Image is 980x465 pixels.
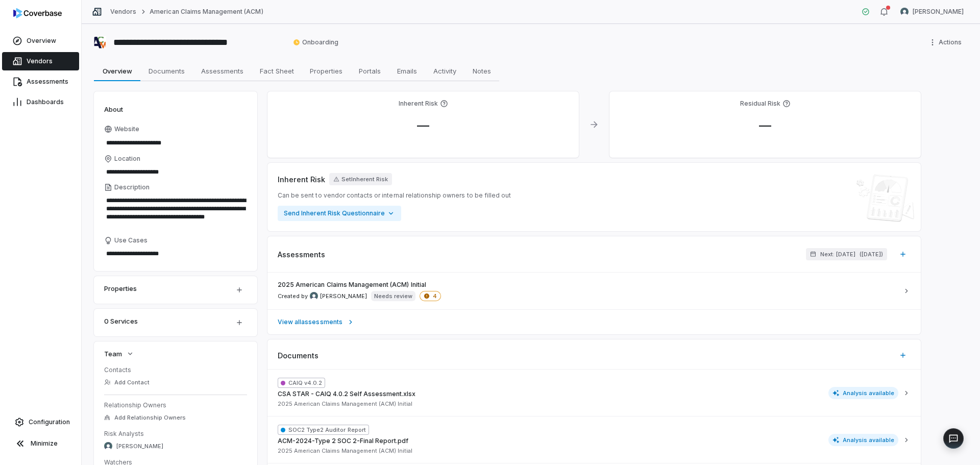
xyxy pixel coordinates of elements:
span: Onboarding [293,38,338,46]
img: Brittany Durbin avatar [900,8,909,16]
span: Overview [99,64,136,78]
input: Website [104,136,230,150]
button: Team [101,345,137,363]
span: Minimize [31,439,58,448]
span: Portals [355,64,385,78]
a: Dashboards [2,93,79,111]
textarea: Description [104,193,247,232]
span: Add Relationship Owners [114,414,186,422]
span: [PERSON_NAME] [320,292,367,300]
span: [PERSON_NAME] [116,443,163,450]
span: — [751,118,779,133]
span: Assessments [27,78,68,86]
a: Configuration [4,413,77,431]
h4: Residual Risk [740,100,780,108]
span: Use Cases [114,236,148,244]
button: SOC2 Type2 Auditor ReportACM-2024-Type 2 SOC 2-Final Report.pdf2025 American Claims Management (A... [267,416,921,463]
a: Vendors [110,8,136,16]
a: Overview [2,32,79,50]
span: View all assessments [278,318,342,326]
span: Fact Sheet [256,64,298,78]
button: Send Inherent Risk Questionnaire [278,206,401,221]
dt: Relationship Owners [104,401,247,409]
button: Minimize [4,433,77,454]
span: Can be sent to vendor contacts or internal relationship owners to be filled out [278,191,511,200]
a: Vendors [2,52,79,70]
dt: Contacts [104,366,247,374]
span: Analysis available [828,434,899,446]
span: 2025 American Claims Management (ACM) Initial [278,281,426,289]
span: 4 [420,291,441,301]
span: Inherent Risk [278,174,325,185]
p: Needs review [374,292,412,300]
img: Brittany Durbin avatar [104,442,112,450]
span: Documents [278,350,318,361]
a: Assessments [2,72,79,91]
span: About [104,105,123,114]
span: ACM-2024-Type 2 SOC 2-Final Report.pdf [278,437,408,445]
h4: Inherent Risk [399,100,438,108]
button: SetInherent Risk [329,173,392,185]
span: Analysis available [828,387,899,399]
span: Next: [DATE] [820,251,855,258]
span: Configuration [29,418,70,426]
span: Activity [429,64,460,78]
span: Documents [144,64,189,78]
dt: Risk Analysts [104,430,247,438]
span: ( [DATE] ) [860,251,883,258]
a: 2025 American Claims Management (ACM) InitialCreated by Brittany Durbin avatar[PERSON_NAME]Needs ... [267,273,921,309]
button: Next: [DATE]([DATE]) [806,248,887,260]
button: Brittany Durbin avatar[PERSON_NAME] [894,4,970,19]
span: SOC2 Type2 Auditor Report [278,425,369,435]
span: CAIQ v4.0.2 [278,378,325,388]
span: Location [114,155,140,163]
span: Notes [469,64,495,78]
img: logo-D7KZi-bG.svg [13,8,62,18]
button: CAIQ v4.0.2CSA STAR - CAIQ 4.0.2 Self Assessment.xlsx2025 American Claims Management (ACM) Initia... [267,370,921,416]
span: Assessments [197,64,248,78]
span: — [409,118,437,133]
textarea: Use Cases [104,247,247,261]
span: [PERSON_NAME] [913,8,964,16]
button: Add Contact [101,373,153,391]
span: Team [104,349,122,358]
span: CSA STAR - CAIQ 4.0.2 Self Assessment.xlsx [278,390,415,398]
span: Overview [27,37,56,45]
a: View allassessments [267,309,921,334]
span: Website [114,125,139,133]
span: Emails [393,64,421,78]
span: Assessments [278,249,325,260]
span: 2025 American Claims Management (ACM) Initial [278,447,412,455]
a: American Claims Management (ACM) [150,8,263,16]
img: Brittany Durbin avatar [310,292,318,300]
span: Properties [306,64,347,78]
input: Location [104,165,247,179]
span: Vendors [27,57,53,65]
button: More actions [925,35,968,50]
span: Dashboards [27,98,64,106]
span: Description [114,183,150,191]
span: Created by [278,292,367,300]
span: 2025 American Claims Management (ACM) Initial [278,400,412,408]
